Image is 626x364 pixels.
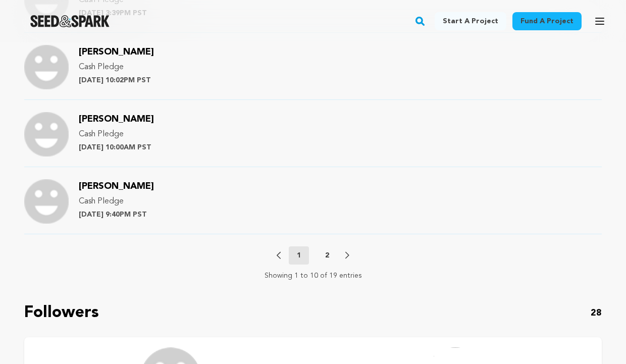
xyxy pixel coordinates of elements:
p: [DATE] 10:02PM PST [79,75,154,85]
img: Support Image [24,45,69,89]
p: 2 [325,250,329,261]
img: Support Image [24,112,69,157]
button: 2 [317,250,337,261]
span: [PERSON_NAME] [79,47,154,57]
a: [PERSON_NAME] [79,183,154,191]
button: 1 [289,246,309,265]
span: [PERSON_NAME] [79,182,154,191]
a: Fund a project [512,12,582,30]
p: 1 [297,250,301,261]
a: Start a project [435,12,506,30]
p: Followers [24,301,99,325]
a: [PERSON_NAME] [79,116,154,124]
p: [DATE] 10:00AM PST [79,142,154,152]
a: Seed&Spark Homepage [30,15,110,27]
p: Cash Pledge [79,195,154,207]
p: Cash Pledge [79,61,154,73]
p: Cash Pledge [79,128,154,140]
img: Seed&Spark Logo Dark Mode [30,15,110,27]
p: Showing 1 to 10 of 19 entries [265,271,362,281]
span: [PERSON_NAME] [79,115,154,124]
a: [PERSON_NAME] [79,48,154,57]
img: Support Image [24,179,69,224]
p: [DATE] 9:40PM PST [79,210,154,220]
p: 28 [591,306,602,320]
